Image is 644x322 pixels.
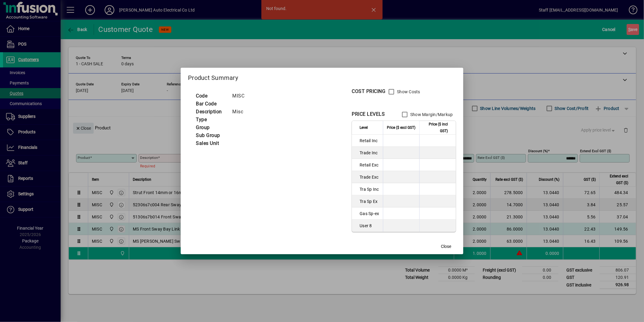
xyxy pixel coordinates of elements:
[193,116,229,124] td: Type
[409,111,453,118] label: Show Margin/Markup
[360,124,368,131] span: Level
[181,68,463,85] h2: Product Summary
[193,132,229,139] td: Sub Group
[193,100,229,108] td: Bar Code
[193,139,229,147] td: Sales Unit
[193,92,229,100] td: Code
[193,124,229,132] td: Group
[193,108,229,116] td: Description
[360,138,379,144] span: Retail Inc
[352,111,385,118] div: PRICE LEVELS
[437,241,456,252] button: Close
[229,92,266,100] td: MISC
[352,88,385,95] div: COST PRICING
[360,198,379,204] span: Tra Sp Ex
[360,223,379,229] span: User 8
[423,121,448,134] span: Price ($ incl GST)
[360,162,379,168] span: Retail Exc
[360,174,379,180] span: Trade Exc
[360,150,379,156] span: Trade Inc
[360,211,379,217] span: Gas Sp-ex
[396,89,420,95] label: Show Costs
[441,243,451,250] span: Close
[387,124,416,131] span: Price ($ excl GST)
[229,108,266,116] td: Misc
[360,186,379,192] span: Tra Sp Inc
